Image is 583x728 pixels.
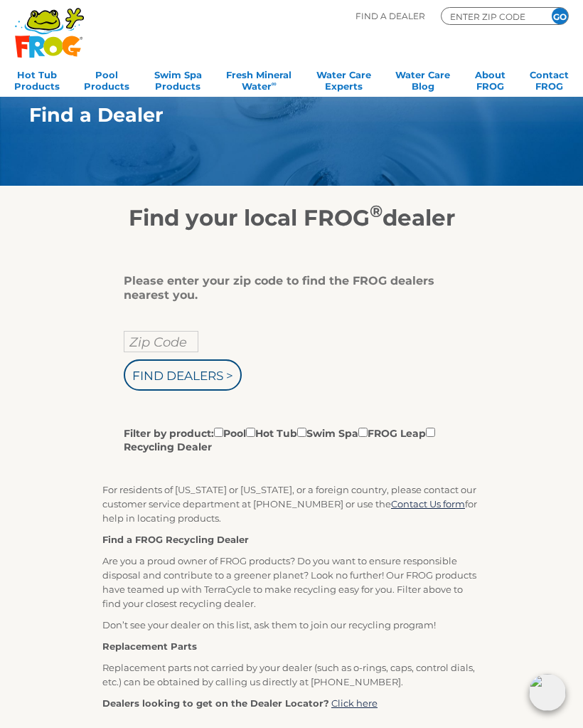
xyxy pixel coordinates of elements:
strong: Replacement Parts [102,640,197,652]
a: Fresh MineralWater∞ [226,65,291,93]
input: GO [552,8,568,24]
input: Filter by product:PoolHot TubSwim SpaFROG LeapRecycling Dealer [426,428,435,437]
input: Filter by product:PoolHot TubSwim SpaFROG LeapRecycling Dealer [358,428,368,437]
input: Filter by product:PoolHot TubSwim SpaFROG LeapRecycling Dealer [246,428,255,437]
a: Water CareBlog [395,65,450,93]
p: Find A Dealer [355,7,425,25]
input: Find Dealers > [124,359,242,391]
a: Contact Us form [391,498,465,510]
input: Filter by product:PoolHot TubSwim SpaFROG LeapRecycling Dealer [297,428,306,437]
p: For residents of [US_STATE] or [US_STATE], or a foreign country, please contact our customer serv... [102,482,481,525]
sup: ® [370,201,383,221]
input: Zip Code Form [449,10,534,23]
label: Filter by product: Pool Hot Tub Swim Spa FROG Leap Recycling Dealer [124,425,449,454]
div: Please enter your zip code to find the FROG dealers nearest you. [124,274,449,302]
strong: Dealers looking to get on the Dealer Locator? [102,697,329,709]
a: Click here [331,697,378,709]
p: Don’t see your dealer on this list, ask them to join our recycling program! [102,618,481,632]
a: Swim SpaProducts [154,65,202,93]
a: AboutFROG [475,65,506,93]
a: ContactFROG [530,65,569,93]
a: Water CareExperts [316,65,371,93]
h1: Find a Dealer [29,104,518,126]
p: Are you a proud owner of FROG products? Do you want to ensure responsible disposal and contribute... [102,554,481,611]
a: Hot TubProducts [14,65,60,93]
a: PoolProducts [84,65,129,93]
p: Replacement parts not carried by your dealer (such as o-rings, caps, control dials, etc.) can be ... [102,660,481,689]
h2: Find your local FROG dealer [8,204,575,231]
input: Filter by product:PoolHot TubSwim SpaFROG LeapRecycling Dealer [214,428,223,437]
sup: ∞ [272,80,277,88]
img: openIcon [529,674,566,711]
strong: Find a FROG Recycling Dealer [102,534,249,545]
